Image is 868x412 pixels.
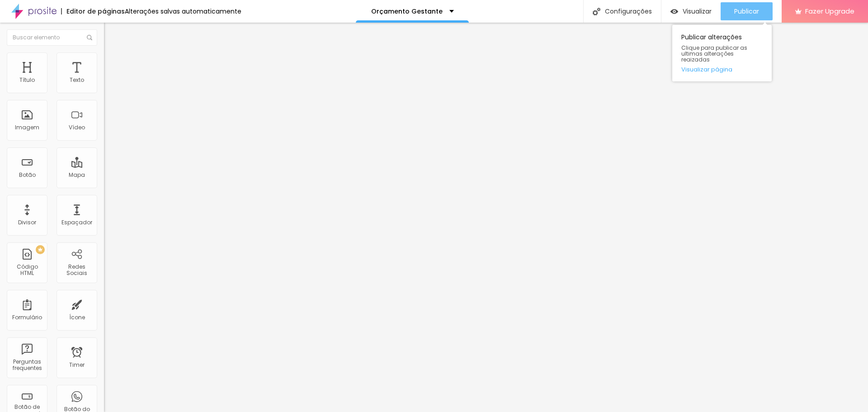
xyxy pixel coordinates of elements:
[734,8,759,15] span: Publicar
[805,7,854,15] span: Fazer Upgrade
[9,359,45,372] div: Perguntas frequentes
[70,77,84,83] div: Texto
[87,35,92,40] img: Icone
[61,8,125,14] div: Editor de páginas
[9,264,45,277] div: Código HTML
[18,219,36,226] div: Divisor
[721,2,773,20] button: Publicar
[371,8,443,14] p: Orçamento Gestante
[7,29,97,46] input: Buscar elemento
[69,124,85,131] div: Vídeo
[19,77,35,83] div: Título
[104,23,868,412] iframe: Editor
[681,45,763,63] span: Clique para publicar as ultimas alterações reaizadas
[61,219,92,226] div: Espaçador
[593,8,600,15] img: Icone
[672,25,772,81] div: Publicar alterações
[19,172,36,178] div: Botão
[12,314,42,321] div: Formulário
[125,8,241,14] div: Alterações salvas automaticamente
[683,8,712,15] span: Visualizar
[59,264,94,277] div: Redes Sociais
[670,8,678,15] img: view-1.svg
[69,362,85,368] div: Timer
[69,172,85,178] div: Mapa
[69,314,85,321] div: Ícone
[681,66,763,72] a: Visualizar página
[661,2,721,20] button: Visualizar
[15,124,39,131] div: Imagem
